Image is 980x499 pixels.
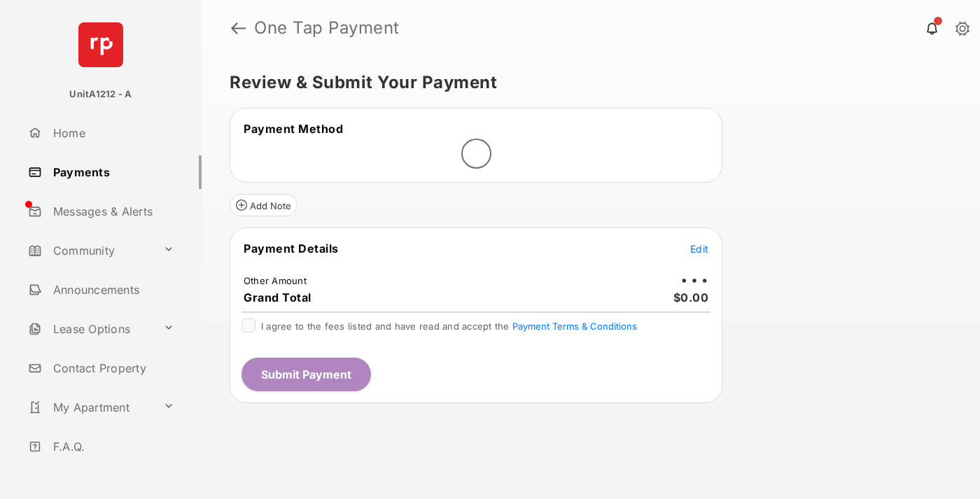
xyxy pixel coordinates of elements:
[78,22,123,67] img: svg+xml;base64,PHN2ZyB4bWxucz0iaHR0cDovL3d3dy53My5vcmcvMjAwMC9zdmciIHdpZHRoPSI2NCIgaGVpZ2h0PSI2NC...
[69,87,132,101] p: UnitA1212 - A
[244,290,311,304] span: Grand Total
[261,321,637,332] span: I agree to the fees listed and have read and accept the
[22,430,202,463] a: F.A.Q.
[22,273,202,307] a: Announcements
[244,241,339,255] span: Payment Details
[230,194,297,216] button: Add Note
[22,195,202,228] a: Messages & Alerts
[254,20,400,36] strong: One Tap Payment
[22,116,202,150] a: Home
[22,312,157,346] a: Lease Options
[22,234,157,267] a: Community
[22,155,202,189] a: Payments
[244,122,343,136] span: Payment Method
[673,290,709,304] span: $0.00
[243,274,307,287] td: Other Amount
[512,321,637,332] button: I agree to the fees listed and have read and accept the
[690,241,708,255] button: Edit
[22,391,157,424] a: My Apartment
[690,243,708,255] span: Edit
[241,358,371,391] button: Submit Payment
[230,74,941,91] h5: Review & Submit Your Payment
[22,351,202,385] a: Contact Property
